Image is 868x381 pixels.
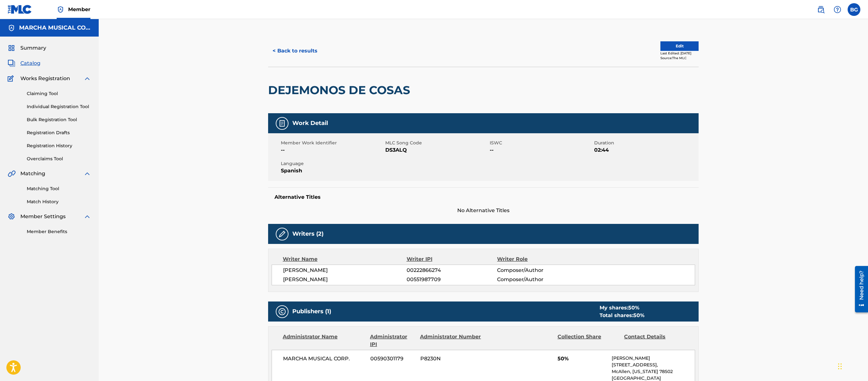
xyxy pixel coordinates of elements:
div: Contact Details [624,333,686,348]
img: Writers [278,230,286,238]
div: Writer Name [283,255,407,263]
img: Publishers [278,308,286,315]
p: McAllen, [US_STATE] 78502 [612,368,695,375]
img: Accounts [8,24,15,32]
div: Administrator Name [283,333,365,348]
span: MARCHA MUSICAL CORP. [283,355,366,363]
span: 00551987709 [407,276,497,283]
span: Summary [20,44,46,52]
iframe: Chat Widget [836,350,868,381]
img: help [834,6,841,13]
div: Source: The MLC [660,56,699,60]
span: Catalog [20,59,40,67]
a: Member Benefits [27,228,91,235]
span: 02:44 [594,146,697,154]
a: Registration History [27,142,91,149]
a: Matching Tool [27,185,91,192]
span: -- [281,146,384,154]
img: Catalog [8,59,15,67]
a: Overclaims Tool [27,156,91,162]
a: Match History [27,198,91,205]
img: Summary [8,44,15,52]
div: Writer IPI [407,255,497,263]
img: Works Registration [8,75,16,82]
a: Public Search [815,3,827,16]
h2: DEJEMONOS DE COSAS [268,83,413,97]
h5: Publishers (1) [292,308,331,315]
h5: MARCHA MUSICAL CORP. [19,24,91,31]
img: expand [83,170,91,177]
span: Language [281,160,384,167]
span: Composer/Author [497,276,580,283]
a: Individual Registration Tool [27,103,91,110]
button: < Back to results [268,43,322,59]
button: Edit [660,41,699,51]
h5: Alternative Titles [274,194,692,200]
span: -- [490,146,593,154]
span: Spanish [281,167,384,175]
span: Works Registration [20,75,70,82]
span: [PERSON_NAME] [283,276,407,283]
h5: Writers (2) [292,230,324,238]
a: CatalogCatalog [8,59,40,67]
span: Duration [594,140,697,146]
img: Work Detail [278,120,286,127]
a: SummarySummary [8,44,46,52]
span: MLC Song Code [385,140,488,146]
img: MLC Logo [8,5,32,14]
div: Help [831,3,844,16]
div: Collection Share [558,333,619,348]
p: [STREET_ADDRESS], [612,362,695,368]
a: Claiming Tool [27,90,91,97]
span: Member Settings [20,213,66,220]
span: DS3ALQ [385,146,488,154]
div: Last Edited: [DATE] [660,51,699,56]
a: Bulk Registration Tool [27,116,91,123]
iframe: Resource Center [850,264,868,315]
span: 50% [558,355,607,363]
div: Writer Role [497,255,580,263]
span: Member [68,6,90,13]
span: 50 % [633,312,644,318]
div: Administrator IPI [370,333,415,348]
span: No Alternative Titles [268,207,699,214]
img: search [817,6,825,13]
p: [PERSON_NAME] [612,355,695,362]
div: Widget de chat [836,350,868,381]
div: Total shares: [600,312,644,319]
div: Administrator Number [420,333,482,348]
h5: Work Detail [292,120,328,127]
a: Registration Drafts [27,129,91,136]
span: Matching [20,170,45,177]
img: expand [83,213,91,220]
span: 50 % [628,305,639,311]
img: Top Rightsholder [57,6,64,13]
span: P8230N [420,355,482,363]
span: 00222866274 [407,267,497,274]
span: Member Work Identifier [281,140,384,146]
span: [PERSON_NAME] [283,267,407,274]
span: 00590301179 [370,355,416,363]
div: Arrastrar [838,357,842,376]
div: User Menu [848,3,860,16]
img: Member Settings [8,213,15,220]
span: Composer/Author [497,267,580,274]
span: ISWC [490,140,593,146]
img: Matching [8,170,16,177]
img: expand [83,75,91,82]
div: My shares: [600,304,644,312]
